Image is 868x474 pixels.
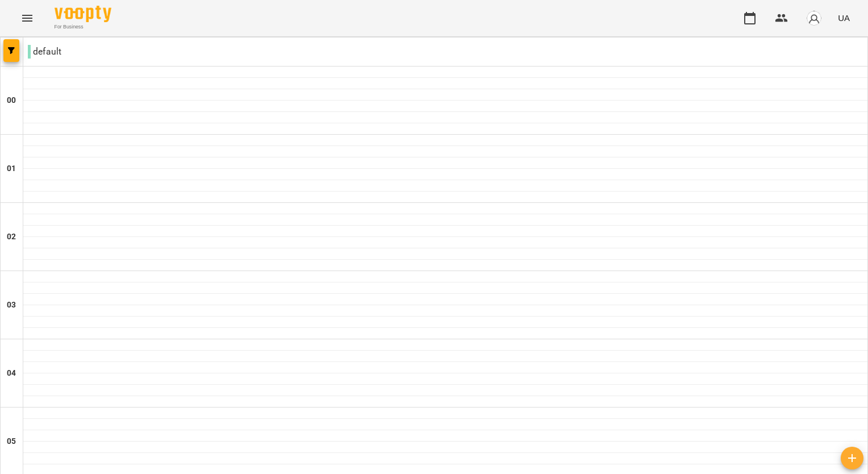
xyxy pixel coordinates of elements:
button: Menu [14,5,41,32]
h6: 01 [7,163,16,175]
h6: 05 [7,435,16,448]
h6: 04 [7,367,16,380]
h6: 02 [7,231,16,243]
h6: 00 [7,94,16,107]
p: default [28,45,61,59]
img: avatar_s.png [806,10,822,26]
span: For Business [55,23,111,31]
span: UA [838,12,850,24]
button: UA [833,7,854,28]
h6: 03 [7,299,16,311]
button: Створити урок [841,447,863,469]
img: Voopty Logo [55,6,111,22]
